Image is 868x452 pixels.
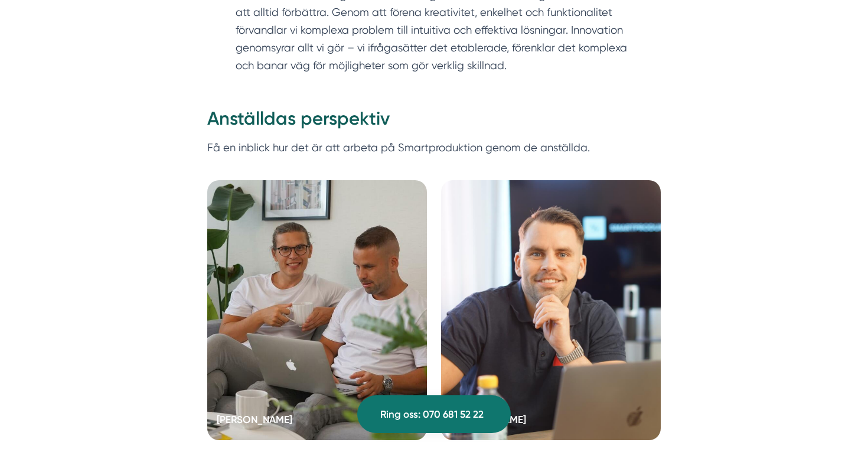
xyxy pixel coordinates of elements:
span: Ring oss: 070 681 52 22 [380,407,484,422]
a: Ring oss: 070 681 52 22 [357,395,511,433]
h5: [PERSON_NAME] [217,412,292,431]
h2: Anställdas perspektiv [207,106,661,139]
a: [PERSON_NAME] [441,180,661,440]
p: Få en inblick hur det är att arbeta på Smartproduktion genom de anställda. [207,139,661,174]
a: [PERSON_NAME] [207,180,427,440]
